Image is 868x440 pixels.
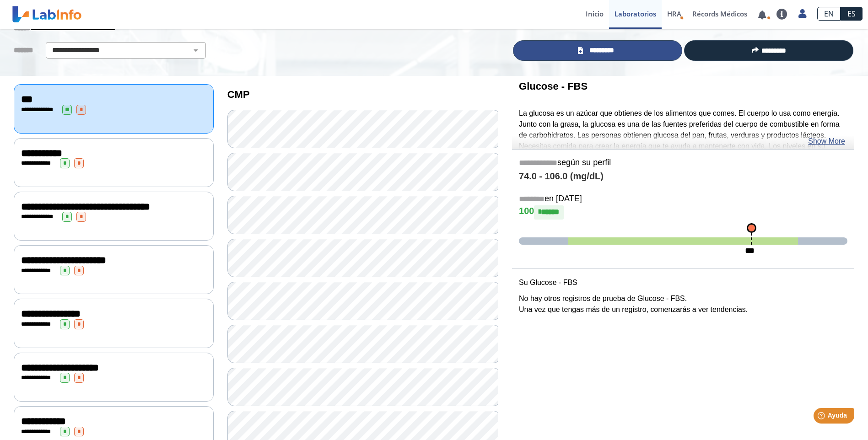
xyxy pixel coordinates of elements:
[817,7,841,21] a: EN
[519,277,847,288] p: Su Glucose - FBS
[667,9,681,18] span: HRA
[519,171,847,182] h4: 74.0 - 106.0 (mg/dL)
[519,158,847,168] h5: según su perfil
[787,404,858,430] iframe: Help widget launcher
[519,80,588,92] b: Glucose - FBS
[227,89,250,100] b: CMP
[841,7,863,21] a: ES
[519,293,847,315] p: No hay otros registros de prueba de Glucose - FBS. Una vez que tengas más de un registro, comenza...
[808,136,845,147] a: Show More
[519,108,847,174] p: La glucosa es un azúcar que obtienes de los alimentos que comes. El cuerpo lo usa como energía. J...
[519,205,847,219] h4: 100
[519,194,847,204] h5: en [DATE]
